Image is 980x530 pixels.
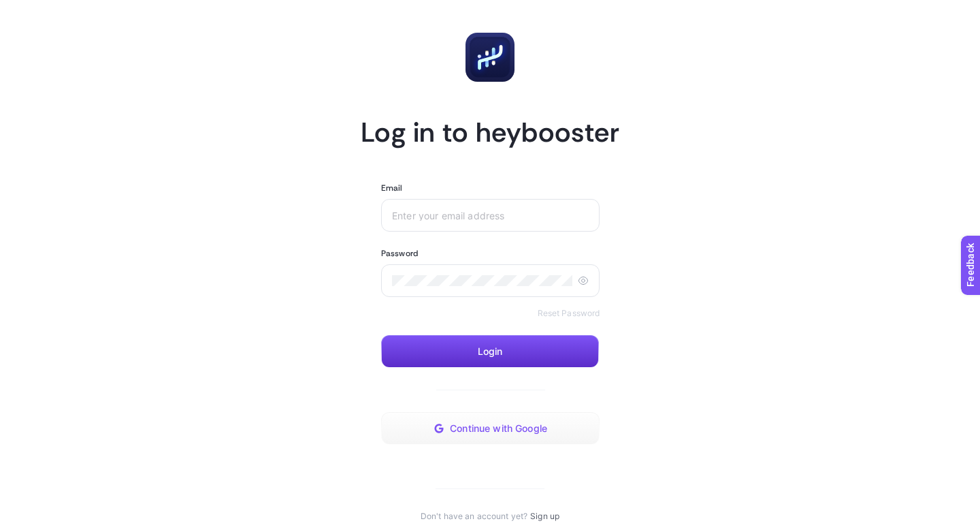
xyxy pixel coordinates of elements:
[421,511,527,522] span: Don't have an account yet?
[530,511,559,522] a: Sign up
[538,308,600,319] a: Reset Password
[8,4,52,15] span: Feedback
[450,423,547,434] span: Continue with Google
[361,114,619,150] h1: Log in to heybooster
[381,412,600,445] button: Continue with Google
[392,210,589,221] input: Enter your email address
[381,335,599,368] button: Login
[478,346,503,357] span: Login
[381,248,418,259] label: Password
[381,183,403,193] label: Email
